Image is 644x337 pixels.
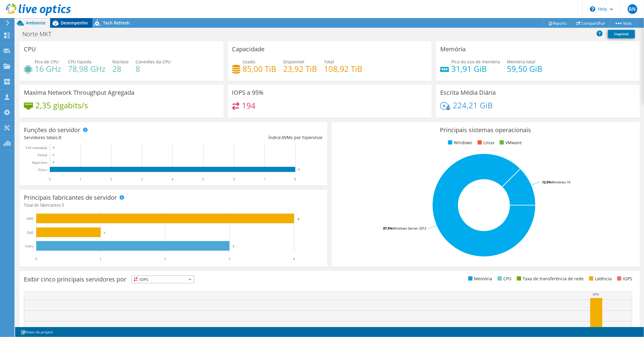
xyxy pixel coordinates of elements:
tspan: Windows Server 2012 [392,226,426,230]
text: 0 [53,153,54,156]
text: 2 [164,257,166,261]
text: Dell [27,230,33,235]
tspan: Físico [38,168,47,172]
h4: Total de fabricantes: [24,202,323,208]
h3: CPU [24,46,36,52]
span: Memória total [507,59,535,65]
h1: Norte MKT [20,31,61,37]
text: 1 [80,177,82,181]
text: HPE [27,217,34,221]
h4: 2,35 gigabits/s [35,102,88,109]
h4: 23,92 TiB [284,65,317,72]
h3: Principais fabricantes de servidor [24,194,117,201]
text: 8 [298,168,300,171]
text: 6 [233,177,235,181]
text: 4 [298,217,300,221]
text: 0 [35,257,37,261]
div: Servidores totais: [24,134,173,141]
li: IOPS [616,275,632,282]
a: Compartilhar [572,18,610,28]
span: Disponível [284,59,305,65]
h4: 28 [112,65,129,72]
span: 0 [282,135,284,140]
span: Ambiente [26,20,46,26]
text: 3 [141,177,143,181]
text: Outro [25,244,34,248]
tspan: 87.5% [383,226,392,230]
text: 2 [110,177,112,181]
h4: 59,50 GiB [507,65,542,72]
text: 3 [232,244,234,248]
li: Windows [447,139,472,146]
a: Reports [543,18,572,28]
li: Linux [476,139,494,146]
h4: 85,00 TiB [243,65,277,72]
text: 62% [593,292,599,296]
h3: Memória [440,46,466,52]
a: Mais [610,18,636,28]
a: Notas do projeto [16,328,57,336]
span: Núcleos [112,59,129,65]
text: 3 [229,257,230,261]
li: Memória [467,275,492,282]
h3: Escrita Média Diária [440,89,496,96]
svg: \n [590,6,595,12]
li: CPU [496,275,511,282]
text: 4 [293,257,295,261]
h3: Capacidade [232,46,265,52]
span: 8 [59,135,61,140]
h3: Funções do servidor [24,127,80,133]
h4: 78,98 GHz [68,65,105,72]
text: 1 [104,231,105,234]
a: Imprimir [608,30,635,38]
text: 0 [53,161,54,164]
span: CPU líquida [68,59,91,65]
h4: 8 [136,65,171,72]
h4: 31,91 GiB [451,65,500,72]
span: Pico de CPU [35,59,59,65]
span: Total [324,59,334,65]
h4: 16 GHz [35,65,61,72]
tspan: Windows 10 [551,180,570,184]
text: 0 [49,177,51,181]
span: Usado [243,59,255,65]
text: Hipervisor [32,161,47,165]
h3: IOPS a 95% [232,89,264,96]
span: Conexões da CPU [136,59,171,65]
span: IOPS [132,276,194,283]
li: Taxa de transferência de rede [515,275,584,282]
h3: Principais sistemas operacionais [336,127,635,133]
text: Virtual [37,153,47,157]
span: Pico do uso de memória [451,59,500,65]
text: 4 [171,177,173,181]
span: Desempenho [61,20,88,26]
text: 0 [53,146,54,149]
text: 1 [100,257,101,261]
li: Latência [588,275,612,282]
tspan: 12.5% [542,180,551,184]
span: Tech Refresh [103,20,130,26]
span: 5 [62,202,64,208]
h3: Maxima Network Throughput Agregada [24,89,134,96]
h4: 194 [242,102,255,109]
text: 7 [264,177,265,181]
text: VM convidada [25,146,47,150]
span: BN [628,4,637,14]
li: VMware [498,139,522,146]
text: 8 [294,177,296,181]
text: 5 [202,177,204,181]
h4: 224,21 GiB [453,102,493,109]
h4: 108,92 TiB [324,65,363,72]
div: Índice: VMs por hipervisor [173,134,323,141]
